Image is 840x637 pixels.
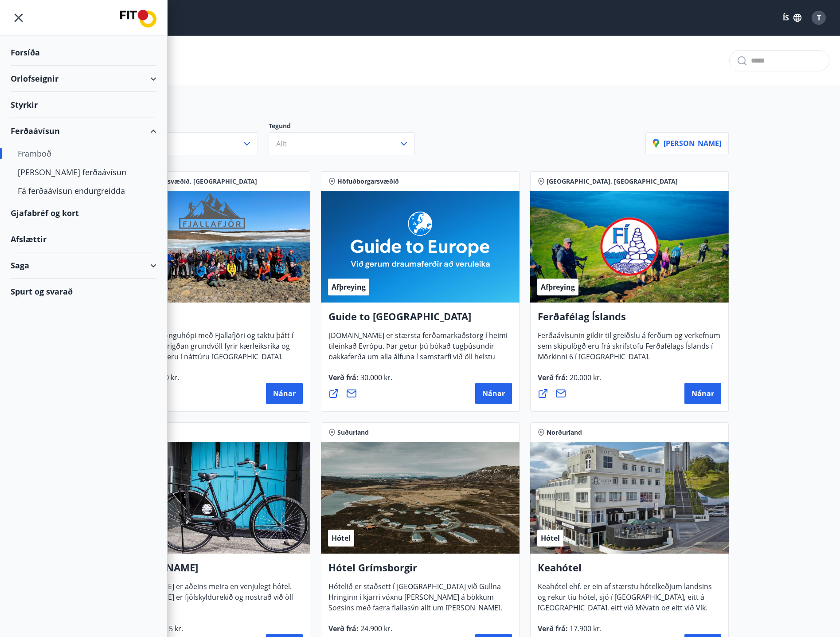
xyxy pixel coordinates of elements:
span: Höfuðborgarsvæðið [337,177,399,186]
h4: [PERSON_NAME] [119,561,303,581]
span: Afþreying [541,282,575,292]
span: 30.000 kr. [359,373,392,382]
span: Afþreying [332,282,366,292]
button: [PERSON_NAME] [645,132,729,154]
div: Saga [11,252,156,279]
span: Hótel [332,533,351,543]
span: Höfuðborgarsvæðið, [GEOGRAPHIC_DATA] [128,177,257,186]
span: 17.900 kr. [568,624,602,633]
span: Allt [276,139,287,149]
div: Framboð [18,144,149,163]
h4: Guide to [GEOGRAPHIC_DATA] [328,310,512,330]
span: Nánar [692,389,714,398]
span: Verð frá : [538,373,602,389]
p: Svæði [112,122,269,132]
div: Ferðaávísun [11,118,156,144]
button: Nánar [684,383,721,404]
button: Nánar [475,383,512,404]
div: Orlofseignir [11,66,156,92]
span: Verð frá : [328,373,392,389]
div: Gjafabréf og kort [11,200,156,226]
div: Spurt og svarað [11,279,156,304]
span: [GEOGRAPHIC_DATA], [GEOGRAPHIC_DATA] [547,177,678,186]
button: Nánar [266,383,303,404]
div: Forsíða [11,39,156,66]
span: [PERSON_NAME] er aðeins meira en venjulegt hótel. [PERSON_NAME] er fjölskyldurekið og nostrað við... [119,582,293,620]
button: Allt [269,132,415,155]
h4: Keahótel [538,561,721,581]
span: Nánar [482,389,505,398]
p: Tegund [269,122,426,132]
p: [PERSON_NAME] [653,138,721,148]
button: T [808,7,829,28]
div: [PERSON_NAME] ferðaávísun [18,163,149,181]
button: menu [11,10,27,26]
span: Vertu með í gönguhópi með Fjallafjöri og taktu þátt í að skapa heilbrigðan grundvöll fyrir kærlei... [119,330,293,369]
span: Suðurland [337,428,369,437]
span: Ferðaávísunin gildir til greiðslu á ferðum og verkefnum sem skipulögð eru frá skrifstofu Ferðafél... [538,330,720,369]
img: union_logo [120,10,156,28]
span: Nánar [273,389,296,398]
h4: Fjallafjör [119,310,303,330]
div: Fá ferðaávísun endurgreidda [18,181,149,200]
button: Allt [112,132,258,155]
h4: Ferðafélag Íslands [538,310,721,330]
span: T [817,13,821,23]
span: [DOMAIN_NAME] er stærsta ferðamarkaðstorg í heimi tileinkað Evrópu. Þar getur þú bókað tugþúsundi... [328,330,508,390]
div: Styrkir [11,92,156,118]
span: 24.900 kr. [359,624,392,633]
div: Afslættir [11,226,156,252]
h4: Hótel Grímsborgir [328,561,512,581]
button: ÍS [778,10,806,26]
span: Norðurland [547,428,582,437]
span: Hótel [541,533,560,543]
span: 20.000 kr. [568,373,602,382]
